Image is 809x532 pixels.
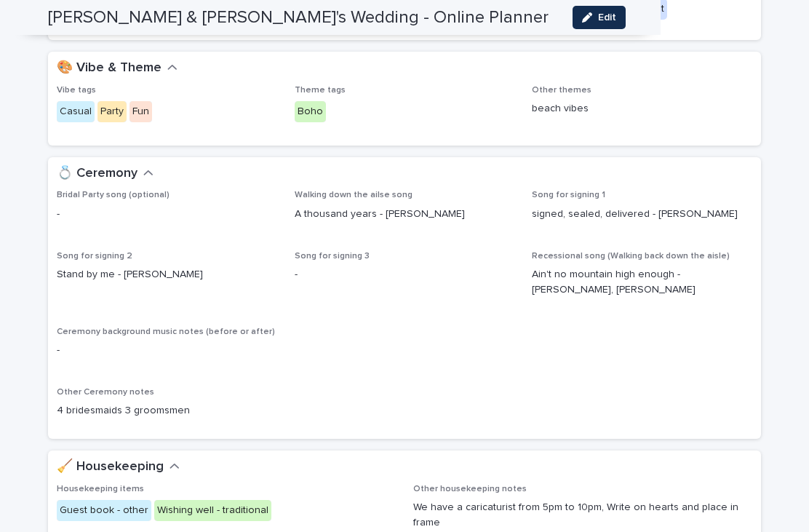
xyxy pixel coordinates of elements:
[57,403,752,418] p: 4 bridesmaids 3 groomsmen
[57,327,275,336] span: Ceremony background music notes (before or after)
[57,101,95,122] div: Casual
[57,60,178,76] button: 🎨 Vibe & Theme
[295,267,515,282] p: -
[57,60,162,76] h2: 🎨 Vibe & Theme
[57,343,752,358] p: -
[532,101,752,116] p: beach vibes
[295,191,413,199] span: Walking down the ailse song
[295,252,370,261] span: Song for signing 3
[57,166,138,182] h2: 💍 Ceremony
[57,459,180,475] button: 🧹 Housekeeping
[57,86,96,95] span: Vibe tags
[532,191,605,199] span: Song for signing 1
[57,166,154,182] button: 💍 Ceremony
[57,191,170,199] span: Bridal Party song (optional)
[532,86,591,95] span: Other themes
[532,252,730,261] span: Recessional song (Walking back down the aisle)
[532,267,752,298] p: Ain't no mountain high enough - [PERSON_NAME], [PERSON_NAME]
[295,101,326,122] div: Boho
[57,485,144,493] span: Housekeeping items
[129,101,152,122] div: Fun
[57,267,277,282] p: Stand by me - [PERSON_NAME]
[532,207,752,222] p: signed, sealed, delivered - [PERSON_NAME]
[573,6,626,29] button: Edit
[413,485,527,493] span: Other housekeeping notes
[57,388,154,397] span: Other Ceremony notes
[57,459,164,475] h2: 🧹 Housekeeping
[48,7,549,28] h2: [PERSON_NAME] & [PERSON_NAME]'s Wedding - Online Planner
[57,500,151,521] div: Guest book - other
[57,252,132,261] span: Song for signing 2
[154,500,271,521] div: Wishing well - traditional
[57,207,277,222] p: -
[295,207,515,222] p: A thousand years - [PERSON_NAME]
[413,500,752,531] p: We have a caricaturist from 5pm to 10pm, Write on hearts and place in frame
[598,12,616,23] span: Edit
[97,101,127,122] div: Party
[295,86,346,95] span: Theme tags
